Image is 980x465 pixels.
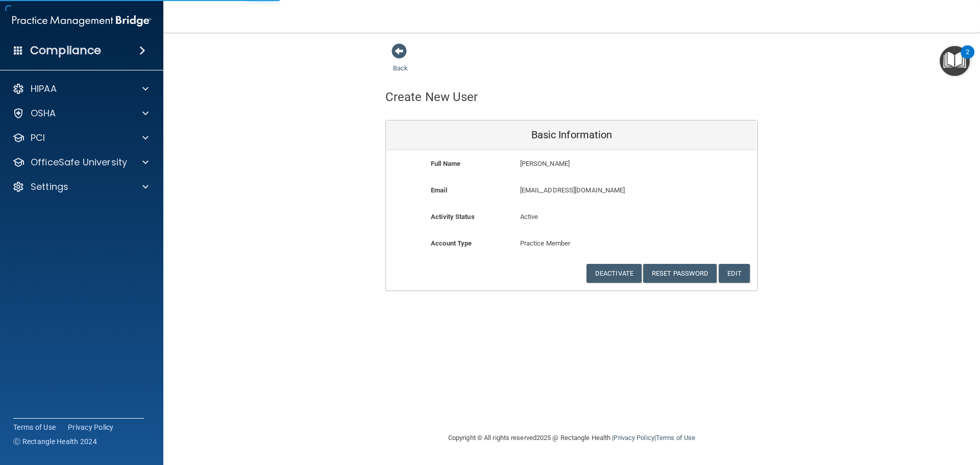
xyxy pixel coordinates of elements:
[31,156,127,168] p: OfficeSafe University
[614,434,654,442] a: Privacy Policy
[431,213,475,221] b: Activity Status
[12,107,149,119] a: OSHA
[586,264,642,283] button: Deactivate
[31,132,45,144] p: PCI
[431,186,447,194] b: Email
[656,434,695,442] a: Terms of Use
[30,43,101,58] h4: Compliance
[643,264,717,283] button: Reset Password
[520,211,624,223] p: Active
[13,422,56,432] a: Terms of Use
[12,11,151,31] img: PMB logo
[431,239,472,247] b: Account Type
[520,237,624,250] p: Practice Member
[520,184,683,197] p: [EMAIL_ADDRESS][DOMAIN_NAME]
[385,422,758,454] div: Copyright © All rights reserved 2025 @ Rectangle Health | |
[719,264,750,283] button: Edit
[966,52,969,65] div: 2
[68,422,114,432] a: Privacy Policy
[13,436,97,447] span: Ⓒ Rectangle Health 2024
[12,132,149,144] a: PCI
[803,393,968,433] iframe: Drift Widget Chat Controller
[431,160,460,167] b: Full Name
[31,107,56,119] p: OSHA
[31,83,57,95] p: HIPAA
[31,181,68,193] p: Settings
[393,52,408,72] a: Back
[520,158,683,170] p: [PERSON_NAME]
[940,46,970,76] button: Open Resource Center, 2 new notifications
[12,156,149,168] a: OfficeSafe University
[12,181,149,193] a: Settings
[385,90,478,104] h4: Create New User
[386,120,757,150] div: Basic Information
[12,83,149,95] a: HIPAA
